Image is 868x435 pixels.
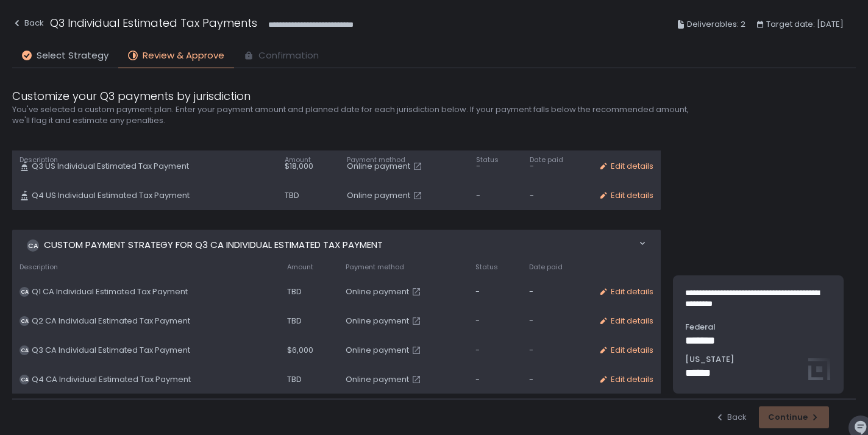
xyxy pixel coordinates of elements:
[32,286,188,297] span: Q1 CA Individual Estimated Tax Payment
[287,374,302,385] span: TBD
[346,263,404,272] span: Payment method
[12,16,44,30] div: Back
[346,286,409,297] span: Online payment
[475,345,514,356] div: -
[287,286,302,297] span: TBD
[285,155,311,164] span: Amount
[685,354,831,365] span: [US_STATE]
[21,317,29,325] text: CA
[766,17,844,32] span: Target date: [DATE]
[529,263,563,272] span: Date paid
[529,316,584,327] div: -
[476,190,515,201] div: -
[285,190,299,201] span: TBD
[530,155,563,164] span: Date paid
[20,263,58,272] span: Description
[50,15,257,31] h1: Q3 Individual Estimated Tax Payments
[475,263,498,272] span: Status
[258,49,319,63] span: Confirmation
[346,345,409,356] span: Online payment
[32,190,190,201] span: Q4 US Individual Estimated Tax Payment
[12,88,251,104] span: Customize your Q3 payments by jurisdiction
[599,316,653,327] button: Edit details
[599,286,653,297] button: Edit details
[347,190,410,201] span: Online payment
[715,412,747,423] button: Back
[32,374,191,385] span: Q4 CA Individual Estimated Tax Payment
[12,15,44,35] button: Back
[599,345,653,356] button: Edit details
[287,316,302,327] span: TBD
[529,286,584,297] div: -
[28,241,38,250] text: CA
[685,322,831,333] span: Federal
[44,238,383,252] span: Custom Payment strategy for Q3 CA Individual Estimated Tax Payment
[12,104,695,126] h2: You've selected a custom payment plan. Enter your payment amount and planned date for each jurisd...
[37,49,108,63] span: Select Strategy
[530,190,584,201] div: -
[687,17,745,32] span: Deliverables: 2
[346,316,409,327] span: Online payment
[599,190,653,201] button: Edit details
[476,155,499,164] span: Status
[20,155,58,164] span: Description
[475,374,514,385] div: -
[599,374,653,385] button: Edit details
[21,288,29,295] text: CA
[475,316,514,327] div: -
[143,49,224,63] span: Review & Approve
[21,376,29,383] text: CA
[346,374,409,385] span: Online payment
[32,345,190,356] span: Q3 CA Individual Estimated Tax Payment
[21,347,29,354] text: CA
[32,316,190,327] span: Q2 CA Individual Estimated Tax Payment
[529,345,584,356] div: -
[475,286,514,297] div: -
[287,345,313,356] span: $6,000
[287,263,313,272] span: Amount
[347,155,405,164] span: Payment method
[529,374,584,385] div: -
